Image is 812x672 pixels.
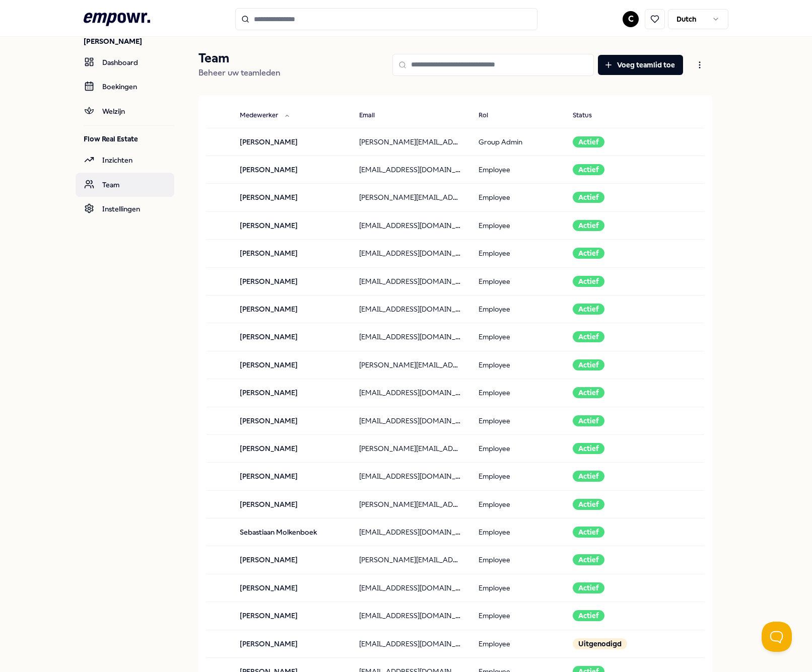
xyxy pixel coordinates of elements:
[232,156,351,183] td: [PERSON_NAME]
[470,434,565,462] td: Employee
[198,68,281,78] span: Beheer uw teamleden
[470,351,565,379] td: Employee
[76,197,174,221] a: Instellingen
[573,471,604,482] div: Actief
[232,546,351,574] td: [PERSON_NAME]
[351,240,470,267] td: [EMAIL_ADDRESS][DOMAIN_NAME]
[351,184,470,211] td: [PERSON_NAME][EMAIL_ADDRESS][DOMAIN_NAME]
[351,106,395,126] button: Email
[470,602,565,630] td: Employee
[76,74,174,99] a: Boekingen
[232,128,351,156] td: [PERSON_NAME]
[351,407,470,434] td: [EMAIL_ADDRESS][DOMAIN_NAME]
[470,379,565,407] td: Employee
[232,240,351,267] td: [PERSON_NAME]
[470,518,565,546] td: Employee
[573,276,604,287] div: Actief
[84,36,174,46] p: [PERSON_NAME]
[351,379,470,407] td: [EMAIL_ADDRESS][DOMAIN_NAME]
[573,220,604,231] div: Actief
[351,490,470,518] td: [PERSON_NAME][EMAIL_ADDRESS][DOMAIN_NAME]
[470,574,565,602] td: Employee
[232,106,298,126] button: Medewerker
[573,192,604,203] div: Actief
[470,463,565,490] td: Employee
[573,136,604,147] div: Actief
[623,11,639,27] button: C
[232,211,351,239] td: [PERSON_NAME]
[470,323,565,351] td: Employee
[351,463,470,490] td: [EMAIL_ADDRESS][DOMAIN_NAME]
[470,407,565,434] td: Employee
[76,99,174,123] a: Welzijn
[351,351,470,379] td: [PERSON_NAME][EMAIL_ADDRESS][DOMAIN_NAME]
[76,148,174,172] a: Inzichten
[573,554,604,565] div: Actief
[232,463,351,490] td: [PERSON_NAME]
[470,184,565,211] td: Employee
[76,50,174,74] a: Dashboard
[198,50,281,66] p: Team
[470,490,565,518] td: Employee
[232,574,351,602] td: [PERSON_NAME]
[232,267,351,295] td: [PERSON_NAME]
[598,55,683,75] button: Voeg teamlid toe
[573,387,604,398] div: Actief
[470,211,565,239] td: Employee
[762,622,792,652] iframe: Help Scout Beacon - Open
[573,359,604,370] div: Actief
[232,379,351,407] td: [PERSON_NAME]
[573,304,604,315] div: Actief
[235,8,537,30] input: Search for products, categories or subcategories
[351,546,470,574] td: [PERSON_NAME][EMAIL_ADDRESS][DOMAIN_NAME]
[470,128,565,156] td: Group Admin
[232,407,351,434] td: [PERSON_NAME]
[573,582,604,593] div: Actief
[470,546,565,574] td: Employee
[76,173,174,197] a: Team
[573,415,604,426] div: Actief
[573,248,604,259] div: Actief
[232,434,351,462] td: [PERSON_NAME]
[351,156,470,183] td: [EMAIL_ADDRESS][DOMAIN_NAME]
[573,499,604,510] div: Actief
[351,295,470,323] td: [EMAIL_ADDRESS][DOMAIN_NAME]
[84,134,174,144] p: Flow Real Estate
[232,518,351,546] td: Sebastiaan Molkenboek
[687,55,712,75] button: Open menu
[573,610,604,621] div: Actief
[232,602,351,630] td: [PERSON_NAME]
[573,527,604,538] div: Actief
[351,434,470,462] td: [PERSON_NAME][EMAIL_ADDRESS][DOMAIN_NAME]
[470,240,565,267] td: Employee
[232,184,351,211] td: [PERSON_NAME]
[351,574,470,602] td: [EMAIL_ADDRESS][DOMAIN_NAME]
[232,351,351,379] td: [PERSON_NAME]
[232,490,351,518] td: [PERSON_NAME]
[232,323,351,351] td: [PERSON_NAME]
[573,331,604,342] div: Actief
[232,295,351,323] td: [PERSON_NAME]
[351,267,470,295] td: [EMAIL_ADDRESS][DOMAIN_NAME]
[351,518,470,546] td: [EMAIL_ADDRESS][DOMAIN_NAME]
[351,211,470,239] td: [EMAIL_ADDRESS][DOMAIN_NAME]
[573,164,604,175] div: Actief
[470,156,565,183] td: Employee
[573,443,604,454] div: Actief
[351,128,470,156] td: [PERSON_NAME][EMAIL_ADDRESS][DOMAIN_NAME]
[470,106,508,126] button: Rol
[470,295,565,323] td: Employee
[351,323,470,351] td: [EMAIL_ADDRESS][DOMAIN_NAME]
[470,267,565,295] td: Employee
[565,106,612,126] button: Status
[351,602,470,630] td: [EMAIL_ADDRESS][DOMAIN_NAME]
